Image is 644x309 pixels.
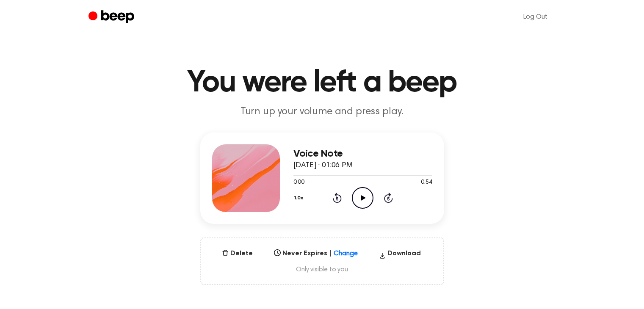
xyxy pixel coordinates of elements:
span: 0:54 [421,178,432,187]
p: Turn up your volume and press play. [160,105,485,119]
button: Delete [218,248,256,259]
h1: You were left a beep [105,68,539,98]
span: [DATE] · 01:06 PM [293,162,353,169]
a: Log Out [515,7,556,27]
span: 0:00 [293,178,304,187]
a: Beep [88,9,136,25]
button: Download [376,248,424,262]
button: 1.0x [293,191,307,205]
span: Only visible to you [211,265,433,274]
h3: Voice Note [293,148,432,160]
